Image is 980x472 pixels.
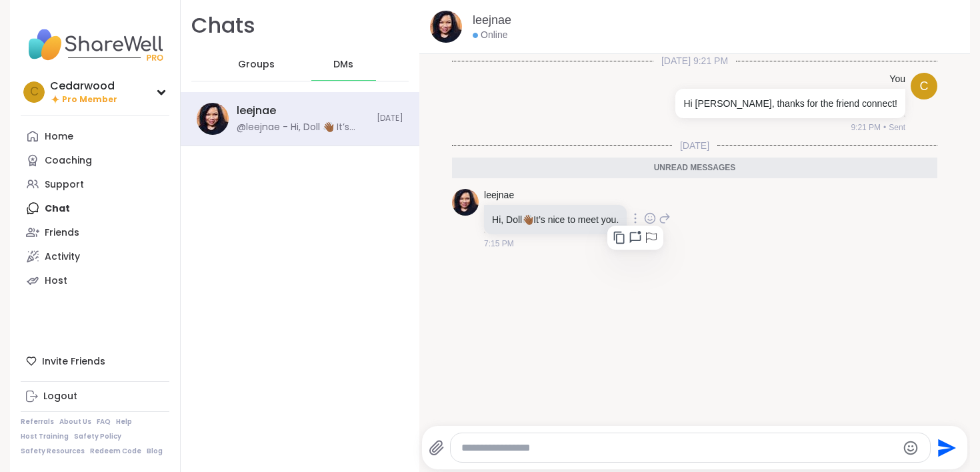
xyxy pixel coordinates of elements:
[461,441,897,455] textarea: Type your message
[45,226,79,240] div: Friends
[653,54,736,67] span: [DATE] 9:21 PM
[377,113,403,124] span: [DATE]
[21,172,169,196] a: Support
[452,189,479,216] img: https://sharewell-space-live.sfo3.digitaloceanspaces.com/user-generated/ef1f812a-9513-44cc-9430-2...
[883,122,886,134] span: •
[903,440,919,456] button: Emoji picker
[21,244,169,268] a: Activity
[45,250,80,264] div: Activity
[21,349,169,373] div: Invite Friends
[59,417,91,427] a: About Us
[45,178,84,192] div: Support
[492,213,619,226] p: Hi, Doll It’s nice to meet you.
[45,154,92,168] div: Coaching
[672,139,717,152] span: [DATE]
[62,94,117,105] span: Pro Member
[452,158,937,179] div: Unread messages
[522,214,533,225] span: 👋🏾
[931,433,961,463] button: Send
[889,73,905,86] h4: You
[90,447,141,456] a: Redeem Code
[147,447,163,456] a: Blog
[45,274,67,288] div: Host
[30,83,39,101] span: C
[473,29,507,42] div: Online
[919,77,928,95] span: C
[237,103,276,118] div: leejnae
[191,11,255,41] h1: Chats
[21,124,169,148] a: Home
[851,122,881,134] span: 9:21 PM
[21,220,169,244] a: Friends
[473,12,511,29] a: leejnae
[333,58,353,71] span: DMs
[21,417,54,427] a: Referrals
[21,447,85,456] a: Safety Resources
[43,390,77,403] div: Logout
[484,189,514,202] a: leejnae
[50,79,117,93] div: Cedarwood
[21,385,169,409] a: Logout
[45,130,73,144] div: Home
[97,417,111,427] a: FAQ
[683,97,897,110] p: Hi [PERSON_NAME], thanks for the friend connect!
[21,21,169,68] img: ShareWell Nav Logo
[237,121,369,134] div: @leejnae - Hi, Doll 👋🏾 It’s nice to meet you.
[197,103,229,135] img: https://sharewell-space-live.sfo3.digitaloceanspaces.com/user-generated/ef1f812a-9513-44cc-9430-2...
[238,58,275,71] span: Groups
[484,238,514,250] span: 7:15 PM
[430,11,462,43] img: https://sharewell-space-live.sfo3.digitaloceanspaces.com/user-generated/ef1f812a-9513-44cc-9430-2...
[21,432,69,441] a: Host Training
[889,122,905,134] span: Sent
[74,432,121,441] a: Safety Policy
[116,417,132,427] a: Help
[21,148,169,172] a: Coaching
[21,268,169,292] a: Host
